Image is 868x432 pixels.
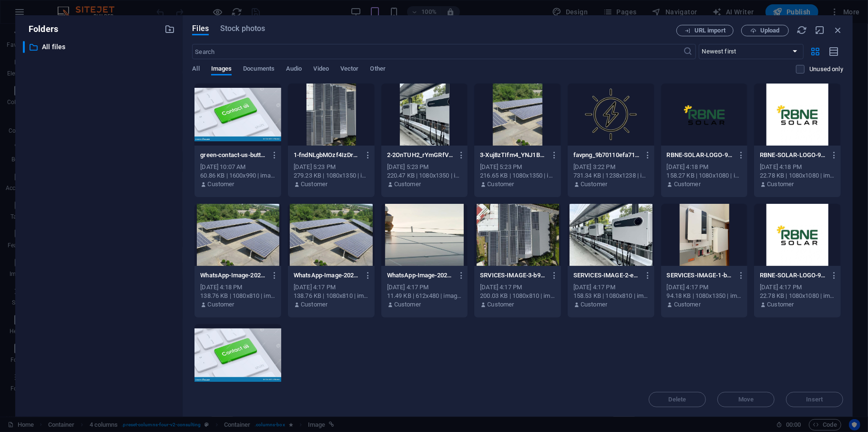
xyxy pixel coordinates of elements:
span: Other [370,63,386,76]
i: Reload [797,25,807,35]
div: [DATE] 5:23 PM [480,163,555,171]
div: [DATE] 4:17 PM [667,283,742,292]
button: URL import [676,25,734,36]
span: Images [211,63,232,76]
div: [DATE] 5:23 PM [387,163,462,171]
p: RBNE-SOLAR-LOGO-94a96db7a218c4153f217d59b5fbec0a-Photoroom-EVuvwW1fiispdpaa2Ka68A.png [667,151,733,159]
div: [DATE] 4:17 PM [480,283,555,292]
div: 60.86 KB | 1600x990 | image/jpeg [200,171,276,180]
p: SRVICES-IMAGE-3-b994f5527a7f89ef36a2e0ead9e36b11-IMbdyC1GPLXlJw0lvT2cgg.jpg [480,271,546,280]
div: 11.49 KB | 612x480 | image/jpeg [387,292,462,300]
p: Customer [488,180,514,189]
div: [DATE] 4:17 PM [294,283,369,292]
p: 1-fndNLgbMOzf4IzDr3l4tSA.jpg [294,151,360,159]
p: Customer [767,300,794,309]
div: [DATE] 10:07 AM [200,163,276,171]
span: Documents [243,63,275,76]
p: Customer [488,300,514,309]
div: 94.18 KB | 1080x1350 | image/jpeg [667,292,742,300]
p: favpng_9b70110efa71904a88b17dfa460232b1-0NLU8-9t97tPOLUsrqm5Hw.png [573,151,640,159]
div: 22.78 KB | 1080x1080 | image/jpeg [760,171,835,180]
div: [DATE] 4:18 PM [667,163,742,171]
span: URL import [694,28,725,33]
p: All files [42,42,158,53]
p: WhatsApp-Image-2025-09-08-at-07.57.52_4d74f48b-ce95080ea78f8a733255dd813a638b3f-1pygqX8urVoIZ1-gt... [294,271,360,280]
div: 216.65 KB | 1080x1350 | image/jpeg [480,171,555,180]
div: 200.03 KB | 1080x810 | image/jpeg [480,292,555,300]
p: green-contact-us-button-modern-keyboard-key-copy-space-d-illustr-35ef6944d3f865f311f827f887bfa15b... [200,151,266,159]
p: 2-2OnTUH2_rYmGRfVlPN1EFQ.jpg [387,151,453,159]
p: Displays only files that are not in use on the website. Files added during this session can still... [809,65,843,74]
div: [DATE] 4:17 PM [387,283,462,292]
p: Customer [581,300,607,309]
p: WhatsApp-Image-2025-09-08-at-07.57.52_4d74f48b-ce95080ea78f8a733255dd813a638b3f--Go8yqkIvZS6eqg9A... [200,271,266,280]
div: 220.47 KB | 1080x1350 | image/jpeg [387,171,462,180]
div: 138.76 KB | 1080x810 | image/jpeg [200,292,276,300]
span: Video [314,63,329,76]
p: Customer [301,300,327,309]
p: WhatsApp-Image-2025-08-11-at-10.58.20_7a636a87-48f15dd3b4b0f79c25672ed905868413-E2PjfvIb1ImDm4got... [387,271,453,280]
p: 3-Xuj8zTIfm4_YNJ1BemQ-4A.jpg [480,151,546,159]
p: Customer [767,180,794,189]
div: [DATE] 4:17 PM [760,283,835,292]
p: Customer [301,180,327,189]
p: RBNE-SOLAR-LOGO-94a96db7a218c4153f217d59b5fbec0a-hzdgDVkERMI01yymz5COBw.jpg [760,271,826,280]
div: [DATE] 4:17 PM [573,283,649,292]
div: [DATE] 4:18 PM [200,283,276,292]
div: [DATE] 4:18 PM [760,163,835,171]
div: ​ [23,41,25,53]
i: Close [833,25,843,35]
span: Stock photos [220,23,265,34]
p: Customer [674,180,701,189]
input: Search [192,44,683,59]
button: Upload [741,25,789,36]
span: Files [192,23,209,34]
div: 138.76 KB | 1080x810 | image/jpeg [294,292,369,300]
span: Upload [760,28,780,33]
p: Customer [394,300,421,309]
p: RBNE-SOLAR-LOGO-94a96db7a218c4153f217d59b5fbec0a-xk2k-WYy-Sud_V_Qs55Lhg.jpg [760,151,826,159]
p: Customer [208,300,235,309]
i: Minimize [815,25,825,35]
div: 279.23 KB | 1080x1350 | image/jpeg [294,171,369,180]
div: [DATE] 5:23 PM [294,163,369,171]
span: All [192,63,199,76]
p: Customer [394,180,421,189]
span: Audio [286,63,302,76]
p: Customer [674,300,701,309]
p: Customer [581,180,607,189]
p: SERVICES-IMAGE-2-e10a7129f849d2cc8f326ffba26ada3f-VsHlYgR1-0I8XJukyWgjoA.jpg [573,271,640,280]
p: Folders [23,23,58,35]
div: 158.53 KB | 1080x810 | image/jpeg [573,292,649,300]
div: 731.34 KB | 1238x1238 | image/png [573,171,649,180]
div: [DATE] 3:22 PM [573,163,649,171]
p: Customer [208,180,235,189]
span: Vector [340,63,359,76]
div: 22.78 KB | 1080x1080 | image/jpeg [760,292,835,300]
i: Create new folder [164,24,175,34]
div: 158.27 KB | 1080x1080 | image/png [667,171,742,180]
p: SERVICES-IMAGE-1-b8fc4415c6144eaf6274414e9a00d365-85KXMKMJ_EpJlXjikvCLUg.jpg [667,271,733,280]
